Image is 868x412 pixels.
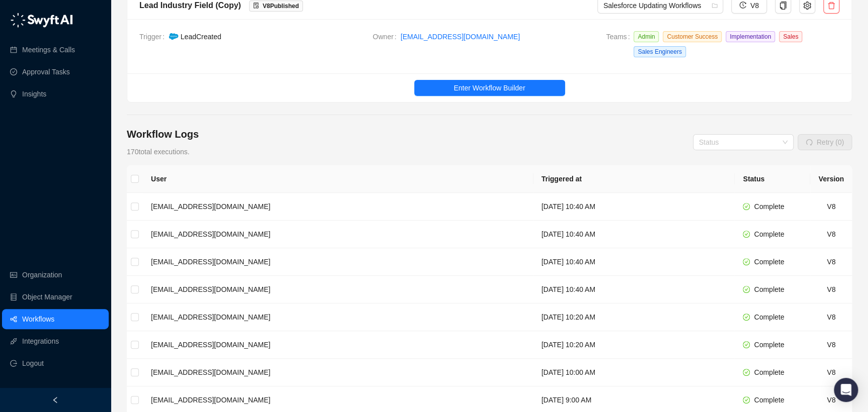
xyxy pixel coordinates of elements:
span: Complete [754,368,784,376]
span: Complete [754,396,784,404]
a: Integrations [22,331,59,351]
a: Approval Tasks [22,62,70,82]
span: Lead Created [181,33,221,41]
span: Complete [754,341,784,349]
span: Owner [373,31,401,42]
span: check-circle [743,396,750,403]
span: file-done [253,3,259,9]
button: Retry (0) [798,134,852,150]
td: V8 [810,303,852,331]
span: check-circle [743,203,750,210]
span: Sales Engineers [634,46,685,57]
td: [DATE] 10:00 AM [533,359,735,386]
td: V8 [810,221,852,248]
div: Open Intercom Messenger [834,378,858,402]
a: Insights [22,84,46,104]
span: check-circle [743,341,750,348]
span: Complete [754,202,784,211]
h4: Workflow Logs [127,127,199,141]
a: [EMAIL_ADDRESS][DOMAIN_NAME] [401,31,520,42]
span: left [52,396,59,403]
span: Customer Success [663,31,722,42]
td: V8 [810,248,852,276]
span: check-circle [743,369,750,376]
span: check-circle [743,314,750,321]
img: logo-05li4sbe.png [10,13,73,28]
td: [DATE] 10:40 AM [533,276,735,303]
td: [EMAIL_ADDRESS][DOMAIN_NAME] [143,248,533,276]
td: [EMAIL_ADDRESS][DOMAIN_NAME] [143,359,533,386]
td: [EMAIL_ADDRESS][DOMAIN_NAME] [143,303,533,331]
span: Sales [779,31,802,42]
button: Enter Workflow Builder [414,80,565,96]
td: V8 [810,276,852,303]
span: logout [10,360,17,367]
span: check-circle [743,231,750,238]
span: check-circle [743,258,750,265]
span: Complete [754,258,784,266]
span: Complete [754,285,784,293]
a: Meetings & Calls [22,40,75,60]
td: [EMAIL_ADDRESS][DOMAIN_NAME] [143,276,533,303]
a: Enter Workflow Builder [127,80,851,96]
span: history [739,2,746,9]
span: Complete [754,230,784,238]
td: V8 [810,193,852,221]
a: Workflows [22,309,54,329]
th: Status [735,165,810,193]
td: [DATE] 10:20 AM [533,303,735,331]
span: delete [827,2,835,10]
span: Complete [754,313,784,321]
td: [DATE] 10:20 AM [533,331,735,359]
span: Teams [606,31,634,61]
td: V8 [810,359,852,386]
td: [EMAIL_ADDRESS][DOMAIN_NAME] [143,221,533,248]
a: Object Manager [22,287,72,307]
span: setting [803,2,811,10]
th: Version [810,165,852,193]
td: [DATE] 10:40 AM [533,193,735,221]
span: V 8 Published [263,3,299,10]
td: [EMAIL_ADDRESS][DOMAIN_NAME] [143,193,533,221]
th: User [143,165,533,193]
td: V8 [810,331,852,359]
td: [DATE] 10:40 AM [533,248,735,276]
span: copy [779,2,787,10]
span: Trigger [139,31,169,42]
td: [DATE] 10:40 AM [533,221,735,248]
th: Triggered at [533,165,735,193]
span: Admin [634,31,659,42]
span: Logout [22,353,44,373]
span: Implementation [726,31,775,42]
a: Organization [22,265,62,285]
span: Enter Workflow Builder [453,82,525,93]
span: check-circle [743,286,750,293]
td: [EMAIL_ADDRESS][DOMAIN_NAME] [143,331,533,359]
span: 170 total executions. [127,148,190,156]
